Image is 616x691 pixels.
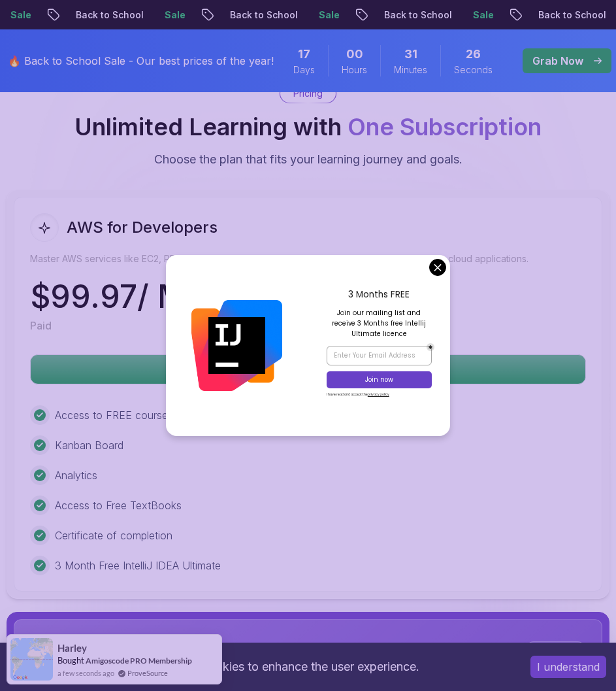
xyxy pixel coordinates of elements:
p: Get Course [31,355,585,384]
span: 17 Days [298,45,310,63]
span: Bought [57,655,84,666]
button: Accept cookies [530,656,606,678]
button: Get Course [30,354,586,384]
p: Master AWS services like EC2, RDS, VPC, Route 53, and Docker to deploy and manage scalable cloud ... [30,252,586,265]
p: 3 Month Free IntelliJ IDEA Ultimate [55,558,221,573]
p: Analytics [55,467,97,483]
h2: AWS for Developers [67,217,218,238]
p: Pricing [293,87,323,100]
p: Back to School [219,8,308,22]
p: Choose the plan that fits your learning journey and goals. [154,150,462,169]
span: Harley [57,643,87,654]
p: Sale [308,8,349,22]
a: Get Course [30,363,586,376]
p: Paid [30,318,52,333]
span: One Subscription [348,112,542,141]
span: Minutes [394,63,427,76]
div: This website uses cookies to enhance the user experience. [10,652,511,681]
span: 0 Hours [346,45,363,63]
p: Access to Free TextBooks [55,497,182,513]
span: Seconds [454,63,493,76]
h2: Unlimited Learning with [74,114,542,140]
p: Access to FREE courses [55,407,173,423]
span: Days [293,63,315,76]
p: Sale [154,8,195,22]
span: Hours [342,63,367,76]
img: provesource social proof notification image [10,638,53,681]
a: ProveSource [127,667,168,679]
p: Grab Now [532,53,583,69]
p: $ 99.97 / Month [30,281,252,312]
span: 31 Minutes [404,45,417,63]
p: Back to School [373,8,462,22]
p: Back to School [65,8,154,22]
span: a few seconds ago [57,667,114,679]
p: 🔥 Back to School Sale - Our best prices of the year! [8,53,274,69]
a: Amigoscode PRO Membership [86,656,192,666]
p: Kanban Board [55,437,123,453]
p: Back to School [527,8,616,22]
p: Certificate of completion [55,528,172,543]
p: Sale [462,8,504,22]
span: 26 Seconds [466,45,481,63]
